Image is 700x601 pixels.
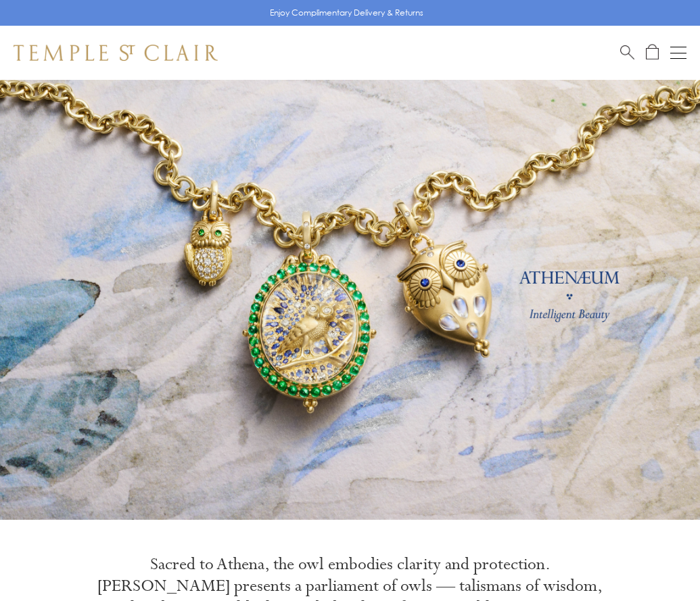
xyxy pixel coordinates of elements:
a: Open Shopping Bag [646,44,659,61]
img: Temple St. Clair [14,45,218,61]
p: Enjoy Complimentary Delivery & Returns [270,6,423,20]
a: Search [620,44,634,61]
button: Open navigation [670,45,686,61]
